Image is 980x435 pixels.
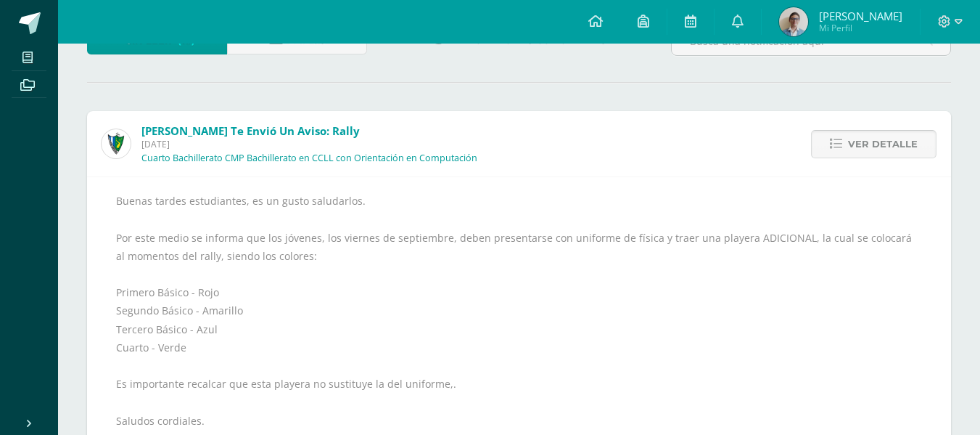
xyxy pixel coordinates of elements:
img: 8f6a3025e49ee38bab9f080d650808d2.png [779,7,808,36]
span: [PERSON_NAME] te envió un aviso: Rally [141,123,360,138]
img: 9f174a157161b4ddbe12118a61fed988.png [102,129,131,158]
span: [DATE] [141,138,477,150]
span: [PERSON_NAME] [819,9,902,23]
p: Cuarto Bachillerato CMP Bachillerato en CCLL con Orientación en Computación [141,153,477,164]
span: Mi Perfil [819,22,902,34]
span: Ver detalle [848,131,918,158]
